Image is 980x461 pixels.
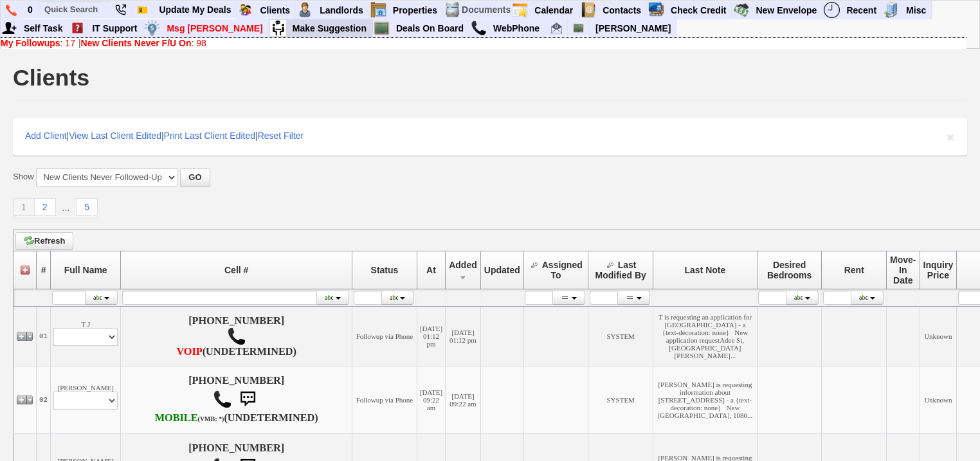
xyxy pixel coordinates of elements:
[653,366,758,433] td: [PERSON_NAME] is requesting information about [STREET_ADDRESS] - a {text-decoration: none} New [G...
[19,20,68,37] a: Self Task
[588,366,653,433] td: SYSTEM
[901,2,932,19] a: Misc
[76,198,98,216] a: 5
[573,23,584,33] img: chalkboard.png
[666,2,732,19] a: Check Credit
[685,265,726,275] span: Last Note
[352,306,417,366] td: Followup via Phone
[352,366,417,433] td: Followup via Phone
[920,366,957,433] td: Unknown
[512,2,528,18] img: appt_icon.png
[595,260,646,280] span: Last Modified By
[13,171,34,183] label: Show
[37,366,51,433] td: 02
[39,1,110,17] input: Quick Search
[923,260,954,280] span: Inquiry Price
[653,306,758,366] td: T is requesting an application for [GEOGRAPHIC_DATA] - a {text-decoration: none} New application ...
[484,265,520,275] span: Updated
[64,265,107,275] span: Full Name
[213,390,232,409] img: call.png
[176,346,202,357] b: Google (Grand Central) - SVR
[529,2,579,19] a: Calendar
[884,2,900,18] img: officebldg.png
[81,38,192,48] b: New Clients Never F/U On
[844,265,864,275] span: Rent
[258,131,304,141] a: Reset Filter
[87,20,143,37] a: IT Support
[154,1,237,18] a: Update My Deals
[56,199,77,216] a: ...
[371,265,399,275] span: Status
[164,131,255,141] a: Print Last Client Edited
[35,198,56,216] a: 2
[446,306,481,366] td: [DATE] 01:12 pm
[920,306,957,366] td: Unknown
[471,20,487,36] img: call.png
[198,415,224,422] font: (VMB: *)
[167,23,262,33] font: Msg [PERSON_NAME]
[155,412,198,424] font: MOBILE
[750,2,822,19] a: New Envelope
[588,306,653,366] td: SYSTEM
[542,260,583,280] span: Assigned To
[580,2,596,18] img: contact.png
[176,346,202,357] font: VOIP
[449,260,477,270] span: Added
[224,265,248,275] span: Cell #
[255,2,296,19] a: Clients
[13,66,89,89] h1: Clients
[235,386,260,412] img: sms.png
[161,20,268,37] a: Msg [PERSON_NAME]
[1,38,60,48] b: My Followups
[841,2,882,19] a: Recent
[144,20,160,36] img: money.png
[551,23,562,33] img: Renata@HomeSweetHomeProperties.com
[227,327,246,346] img: call.png
[81,38,206,48] a: New Clients Never F/U On: 98
[444,2,460,18] img: docs.png
[287,20,372,37] a: Make Suggestion
[69,20,86,36] img: help2.png
[461,1,511,19] td: Documents
[1,38,75,48] a: My Followups: 17
[590,20,676,37] a: [PERSON_NAME]
[314,2,369,19] a: Landlords
[370,2,386,18] img: properties.png
[123,375,349,425] h4: [PHONE_NUMBER] (UNDETERMINED)
[15,232,73,250] a: Refresh
[51,366,121,433] td: [PERSON_NAME]
[51,306,121,366] td: T J
[180,168,210,186] button: GO
[374,20,390,36] img: chalkboard.png
[69,131,161,141] a: View Last Client Edited
[6,5,17,16] img: phone.png
[446,366,481,433] td: [DATE] 09:22 am
[597,2,647,19] a: Contacts
[824,2,840,18] img: recent.png
[388,2,443,19] a: Properties
[297,2,313,18] img: landlord.png
[270,20,286,36] img: su2.jpg
[13,118,967,156] div: | | |
[648,2,664,18] img: creditreport.png
[417,306,445,366] td: [DATE] 01:12 pm
[1,38,966,48] div: |
[155,412,224,424] b: Verizon Wireless
[1,20,17,36] img: myadd.png
[426,265,436,275] span: At
[890,255,916,285] span: Move-In Date
[115,5,126,15] img: phone22.png
[23,1,39,18] a: 0
[488,20,545,37] a: WebPhone
[733,2,749,18] img: gmoney.png
[37,306,51,366] td: 01
[13,198,35,216] a: 1
[767,260,812,280] span: Desired Bedrooms
[37,251,51,289] th: #
[237,2,253,18] img: clients.png
[25,131,67,141] a: Add Client
[137,5,148,15] img: Bookmark.png
[417,366,445,433] td: [DATE] 09:22 am
[391,20,469,37] a: Deals On Board
[123,315,349,357] h4: [PHONE_NUMBER] (UNDETERMINED)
